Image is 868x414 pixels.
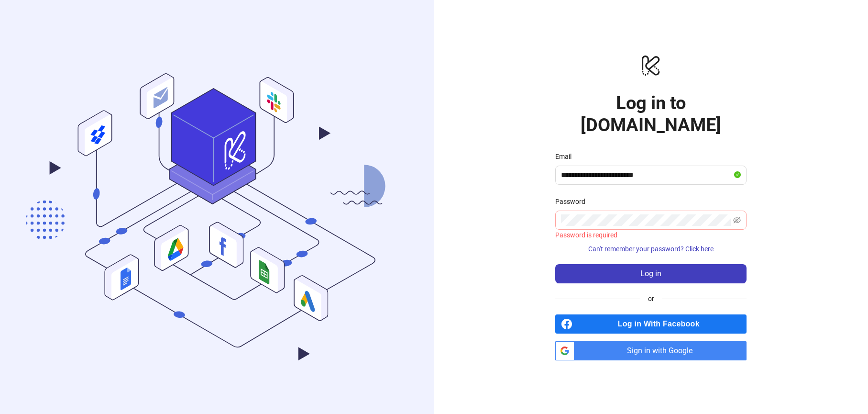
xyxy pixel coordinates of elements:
a: Sign in with Google [555,341,747,360]
span: eye-invisible [733,216,741,224]
input: Password [561,214,731,226]
span: Log in [640,269,661,278]
button: Log in [555,264,747,283]
input: Email [561,169,732,181]
span: Sign in with Google [578,341,747,360]
span: Log in With Facebook [576,314,747,334]
label: Password [555,196,592,207]
span: or [640,293,662,304]
a: Can't remember your password? Click here [555,245,747,253]
button: Can't remember your password? Click here [555,241,747,257]
label: Email [555,151,578,162]
a: Log in With Facebook [555,314,747,334]
div: Password is required [555,230,747,240]
span: Can't remember your password? Click here [588,245,714,253]
h1: Log in to [DOMAIN_NAME] [555,92,747,136]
